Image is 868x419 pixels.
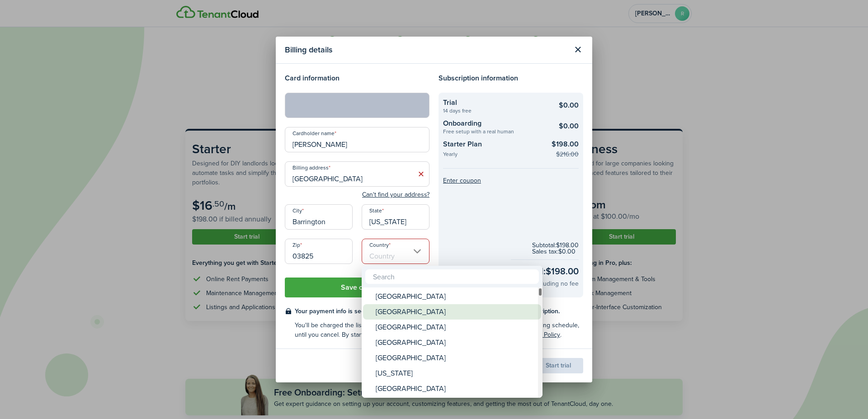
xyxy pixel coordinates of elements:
mbsc-wheel: Country [362,287,542,398]
div: [GEOGRAPHIC_DATA] [376,304,536,320]
div: [GEOGRAPHIC_DATA] [376,350,536,366]
div: [US_STATE] [376,366,536,381]
input: Search [365,269,539,284]
div: [GEOGRAPHIC_DATA] [376,335,536,350]
div: [GEOGRAPHIC_DATA] [376,381,536,396]
div: [GEOGRAPHIC_DATA] [376,320,536,335]
div: [GEOGRAPHIC_DATA] [376,289,536,304]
